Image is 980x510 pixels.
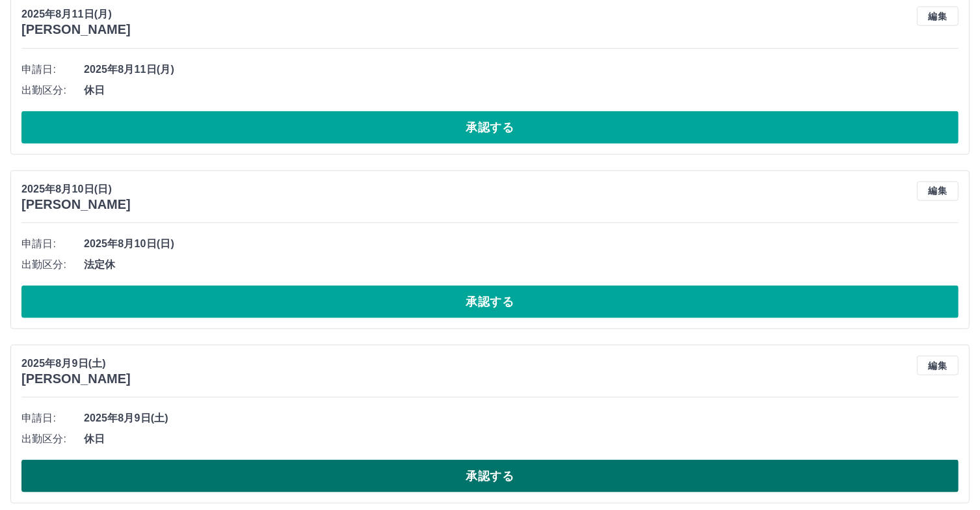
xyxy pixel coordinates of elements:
span: 休日 [84,83,959,98]
span: 申請日: [21,410,84,426]
button: 編集 [917,181,959,201]
span: 法定休 [84,257,959,273]
span: 申請日: [21,62,84,77]
span: 出勤区分: [21,257,84,273]
span: 休日 [84,431,959,447]
button: 編集 [917,356,959,375]
h3: [PERSON_NAME] [21,22,131,37]
button: 承認する [21,286,959,318]
button: 承認する [21,111,959,144]
p: 2025年8月9日(土) [21,356,131,371]
span: 申請日: [21,236,84,252]
h3: [PERSON_NAME] [21,371,131,386]
span: 出勤区分: [21,431,84,447]
p: 2025年8月11日(月) [21,7,131,22]
button: 承認する [21,460,959,492]
button: 編集 [917,7,959,26]
span: 2025年8月9日(土) [84,410,959,426]
p: 2025年8月10日(日) [21,181,131,197]
span: 出勤区分: [21,83,84,98]
h3: [PERSON_NAME] [21,197,131,212]
span: 2025年8月10日(日) [84,236,959,252]
span: 2025年8月11日(月) [84,62,959,77]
